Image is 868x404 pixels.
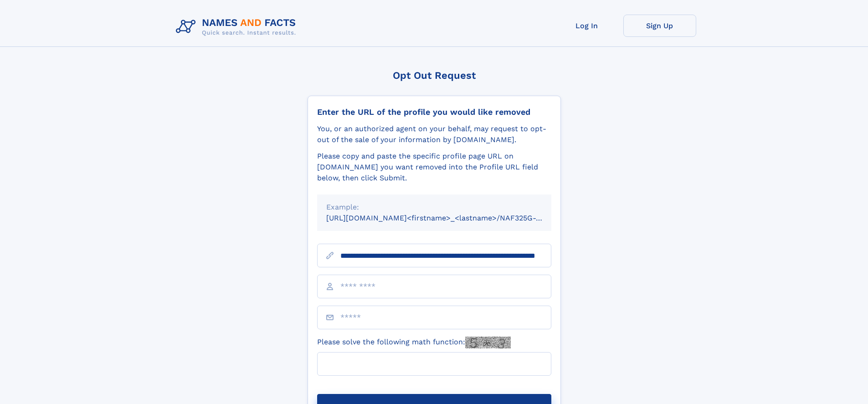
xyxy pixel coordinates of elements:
label: Please solve the following math function: [317,337,511,348]
small: [URL][DOMAIN_NAME]<firstname>_<lastname>/NAF325G-xxxxxxxx [326,214,569,222]
div: You, or an authorized agent on your behalf, may request to opt-out of the sale of your informatio... [317,123,551,145]
img: Logo Names and Facts [172,15,303,39]
a: Log In [550,15,623,37]
div: Opt Out Request [308,70,561,81]
div: Enter the URL of the profile you would like removed [317,107,551,117]
div: Example: [326,202,542,213]
a: Sign Up [623,15,696,37]
div: Please copy and paste the specific profile page URL on [DOMAIN_NAME] you want removed into the Pr... [317,151,551,184]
